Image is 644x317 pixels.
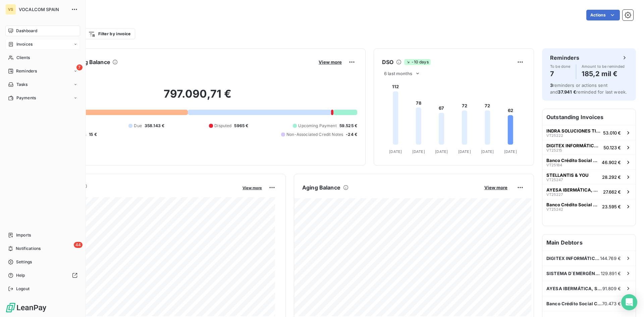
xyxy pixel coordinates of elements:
[214,123,231,129] span: Disputed
[546,207,563,211] span: VT25242
[84,29,135,39] button: Filter by invoice
[389,149,402,154] tspan: [DATE]
[404,59,430,65] span: -10 days
[482,184,509,191] button: View more
[546,148,562,152] span: VT25215
[550,83,553,88] span: 3
[542,140,636,155] button: DIGITEX INFORMÁTICA INTERNACIONALVT2521550.123 €
[16,55,30,61] span: Clients
[458,149,471,154] tspan: [DATE]
[5,270,80,281] a: Help
[16,28,37,34] span: Dashboard
[19,7,67,12] span: VOCALCOM SPAIN
[16,259,32,265] span: Settings
[546,187,600,193] span: AYESA IBERMÁTICA, S.A.U
[546,271,601,276] span: SISTEMA D´EMERGÈNCIES MÈDIQUES
[38,87,357,107] h2: 797.090,71 €
[546,128,600,134] span: INDRA SOLUCIONES TI S.L.U
[346,131,357,138] span: -24 €
[89,131,97,138] span: 15 €
[546,301,602,306] span: Banco Crédito Social Cooperat, S.A
[602,174,621,180] span: 28.292 €
[602,286,621,291] span: 91.809 €
[243,186,262,190] span: View more
[542,184,636,199] button: AYESA IBERMÁTICA, S.A.UVT2522727.662 €
[16,95,36,101] span: Payments
[412,149,425,154] tspan: [DATE]
[286,131,343,138] span: Non-Associated Credit Notes
[546,163,562,167] span: VT25184
[16,68,37,74] span: Reminders
[602,160,621,165] span: 46.902 €
[546,158,599,163] span: Banco Crédito Social Cooperat, S.A
[240,184,264,191] button: View more
[16,41,33,47] span: Invoices
[134,123,142,129] span: Due
[546,178,563,182] span: VT25247
[74,242,83,248] span: 44
[5,302,47,313] img: Logo LeanPay
[382,58,393,66] h6: DSO
[542,125,636,140] button: INDRA SOLUCIONES TI S.L.UVT2522253.010 €
[542,234,636,251] h6: Main Debtors
[484,185,507,190] span: View more
[16,246,41,252] span: Notifications
[550,83,627,95] span: reminders or actions sent and reminded for last week.
[550,54,579,62] h6: Reminders
[546,202,599,207] span: Banco Crédito Social Cooperat, S.A
[298,123,336,129] span: Upcoming Payment
[16,272,25,278] span: Help
[16,82,28,88] span: Tasks
[384,71,412,76] span: 6 last months
[145,123,164,129] span: 358.143 €
[582,68,625,79] h4: 185,2 mil €
[319,59,342,65] span: View more
[317,59,344,65] button: View more
[16,286,30,292] span: Logout
[302,183,340,192] h6: Aging Balance
[546,286,602,291] span: AYESA IBERMÁTICA, S.A.U
[546,134,563,138] span: VT25222
[542,109,636,125] h6: Outstanding Invoices
[504,149,517,154] tspan: [DATE]
[546,143,601,148] span: DIGITEX INFORMÁTICA INTERNACIONAL
[601,271,621,276] span: 129.891 €
[5,4,16,15] div: VS
[621,294,637,310] div: Open Intercom Messenger
[16,232,31,238] span: Imports
[602,301,621,306] span: 70.473 €
[546,172,589,178] span: STELLANTIS & YOU
[582,64,625,68] span: Amount to be reminded
[546,193,563,197] span: VT25227
[435,149,448,154] tspan: [DATE]
[558,89,576,95] span: 37.941 €
[546,256,600,261] span: DIGITEX INFORMÁTICA INTERNACIONAL
[600,256,621,261] span: 144.769 €
[76,64,83,70] span: 7
[542,199,636,214] button: Banco Crédito Social Cooperat, S.AVT2524223.595 €
[481,149,494,154] tspan: [DATE]
[603,130,621,136] span: 53.010 €
[586,10,620,20] button: Actions
[603,145,621,150] span: 50.123 €
[339,123,357,129] span: 59.525 €
[38,190,238,197] span: Monthly Revenue
[234,123,248,129] span: 5965 €
[542,155,636,169] button: Banco Crédito Social Cooperat, S.AVT2518446.902 €
[602,204,621,209] span: 23.595 €
[550,64,571,68] span: To be done
[542,169,636,184] button: STELLANTIS & YOUVT2524728.292 €
[550,68,571,79] h4: 7
[603,189,621,195] span: 27.662 €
